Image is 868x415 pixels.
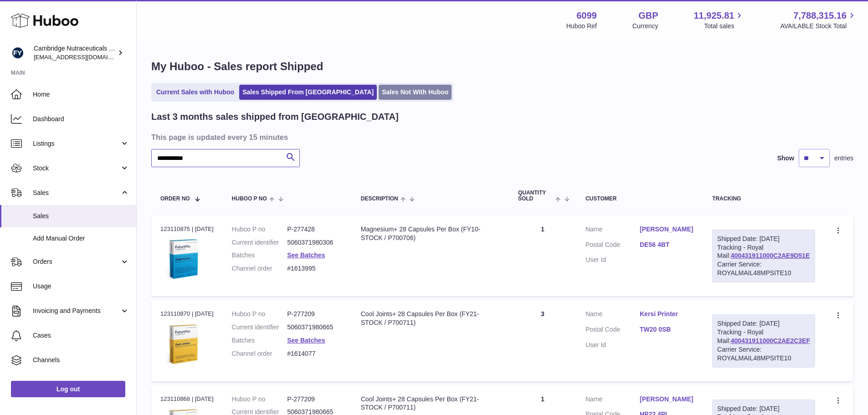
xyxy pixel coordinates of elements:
dd: P-277428 [287,225,343,234]
span: Invoicing and Payments [33,307,120,315]
strong: 6099 [576,10,597,22]
div: Customer [586,196,694,202]
a: 400431911000C2AE9D51E [731,252,810,259]
div: Carrier Service: ROYALMAIL48MPSITE10 [717,345,810,363]
a: [PERSON_NAME] [640,225,694,234]
dt: Name [586,225,640,236]
a: Sales Shipped From [GEOGRAPHIC_DATA] [239,85,377,100]
dd: #1613995 [287,264,343,273]
span: Total sales [704,22,745,31]
a: Sales Not With Huboo [379,85,452,100]
div: Cambridge Nutraceuticals Ltd [34,44,116,61]
span: [EMAIL_ADDRESS][DOMAIN_NAME] [34,53,134,61]
span: Stock [33,164,120,173]
dt: User Id [586,256,640,264]
h3: This page is updated every 15 minutes [151,132,851,142]
span: Order No [160,196,190,202]
dt: Current identifier [232,323,288,332]
td: 1 [509,216,576,296]
dd: P-277209 [287,310,343,318]
span: Listings [33,139,120,148]
a: TW20 0SB [640,325,694,334]
a: 11,925.81 Total sales [693,10,745,31]
div: Tracking [712,196,815,202]
span: Home [33,90,129,99]
dt: Batches [232,251,288,260]
dt: User Id [586,341,640,349]
label: Show [777,154,794,163]
dt: Huboo P no [232,395,288,404]
span: Cases [33,331,129,340]
div: Shipped Date: [DATE] [717,235,810,243]
div: Currency [632,22,658,31]
dt: Postal Code [586,241,640,251]
dt: Huboo P no [232,310,288,318]
dt: Name [586,395,640,406]
span: Dashboard [33,115,129,123]
span: 11,925.81 [693,10,734,22]
a: [PERSON_NAME] [640,395,694,404]
span: Sales [33,212,129,220]
img: 1619447755.png [160,236,206,282]
span: Channels [33,356,129,364]
span: entries [834,154,853,163]
a: 7,788,315.16 AVAILABLE Stock Total [780,10,857,31]
dd: #1614077 [287,349,343,358]
a: See Batches [287,251,325,259]
div: Tracking - Royal Mail: [712,230,815,282]
span: 7,788,315.16 [793,10,847,22]
img: internalAdmin-6099@internal.huboo.com [11,46,25,60]
dt: Huboo P no [232,225,288,234]
a: 400431911000C2AE2C3EF [731,337,810,344]
dt: Batches [232,336,288,345]
dt: Postal Code [586,325,640,336]
div: Shipped Date: [DATE] [717,405,810,413]
span: AVAILABLE Stock Total [780,22,857,31]
div: 123110868 | [DATE] [160,395,214,403]
div: Magnesium+ 28 Capsules Per Box (FY10-STOCK / P700706) [361,225,500,242]
h1: My Huboo - Sales report Shipped [151,59,853,74]
span: Sales [33,189,120,197]
dd: 5060371980306 [287,238,343,247]
span: Huboo P no [232,196,267,202]
div: 123110870 | [DATE] [160,310,214,318]
div: 123110875 | [DATE] [160,225,214,233]
span: Quantity Sold [518,190,553,202]
a: See Batches [287,337,325,344]
img: 60991619191258.png [160,321,206,367]
dt: Current identifier [232,238,288,247]
dd: P-277209 [287,395,343,404]
span: Description [361,196,398,202]
strong: GBP [638,10,658,22]
td: 3 [509,301,576,381]
div: Cool Joints+ 28 Capsules Per Box (FY21-STOCK / P700711) [361,310,500,327]
div: Shipped Date: [DATE] [717,319,810,328]
div: Huboo Ref [566,22,597,31]
a: Kersi Printer [640,310,694,318]
dd: 5060371980665 [287,323,343,332]
div: Tracking - Royal Mail: [712,314,815,367]
span: Usage [33,282,129,291]
dt: Channel order [232,264,288,273]
dt: Channel order [232,349,288,358]
div: Cool Joints+ 28 Capsules Per Box (FY21-STOCK / P700711) [361,395,500,412]
dt: Name [586,310,640,321]
div: Carrier Service: ROYALMAIL48MPSITE10 [717,260,810,277]
a: DE56 4BT [640,241,694,249]
span: Add Manual Order [33,234,129,243]
h2: Last 3 months sales shipped from [GEOGRAPHIC_DATA] [151,111,399,123]
a: Log out [11,381,125,397]
span: Orders [33,257,120,266]
a: Current Sales with Huboo [153,85,237,100]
